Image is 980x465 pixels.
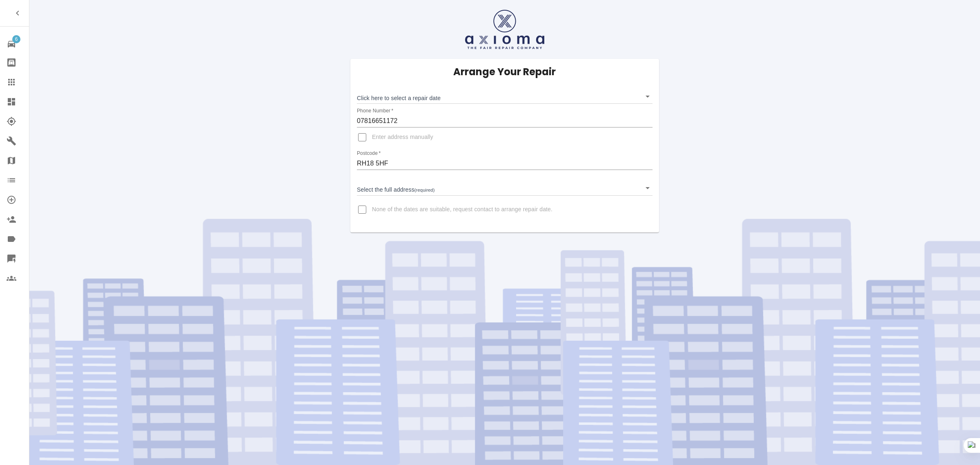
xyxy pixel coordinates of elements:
span: None of the dates are suitable, request contact to arrange repair date. [372,206,552,214]
img: axioma [465,10,544,49]
label: Postcode [357,150,381,157]
span: 6 [12,35,20,43]
span: Enter address manually [372,133,433,141]
h5: Arrange Your Repair [453,65,556,78]
label: Phone Number [357,107,393,114]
